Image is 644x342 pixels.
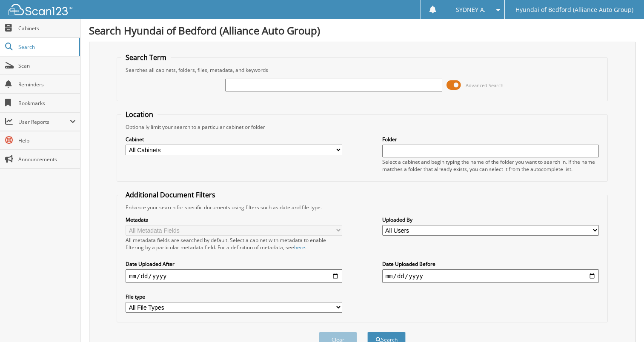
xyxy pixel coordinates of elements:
[382,158,599,173] div: Select a cabinet and begin typing the name of the folder you want to search in. If the name match...
[121,110,157,119] legend: Location
[18,62,76,69] span: Scan
[121,66,603,74] div: Searches all cabinets, folders, files, metadata, and keywords
[89,23,635,37] h1: Search Hyundai of Bedford (Alliance Auto Group)
[121,204,603,211] div: Enhance your search for specific documents using filters such as date and file type.
[466,82,504,88] span: Advanced Search
[18,43,74,51] span: Search
[9,4,72,15] img: scan123-logo-white.svg
[18,137,76,144] span: Help
[126,269,342,283] input: start
[126,136,342,143] label: Cabinet
[294,244,305,251] a: here
[121,123,603,131] div: Optionally limit your search to a particular cabinet or folder
[456,7,486,12] span: SYDNEY A.
[515,7,633,12] span: Hyundai of Bedford (Alliance Auto Group)
[121,190,220,199] legend: Additional Document Filters
[382,260,599,268] label: Date Uploaded Before
[18,156,76,163] span: Announcements
[126,260,342,268] label: Date Uploaded After
[126,237,342,251] div: All metadata fields are searched by default. Select a cabinet with metadata to enable filtering b...
[382,216,599,223] label: Uploaded By
[382,136,599,143] label: Folder
[126,293,342,300] label: File type
[18,81,76,88] span: Reminders
[18,118,70,125] span: User Reports
[18,25,76,32] span: Cabinets
[382,269,599,283] input: end
[18,100,76,107] span: Bookmarks
[121,53,171,62] legend: Search Term
[126,216,342,223] label: Metadata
